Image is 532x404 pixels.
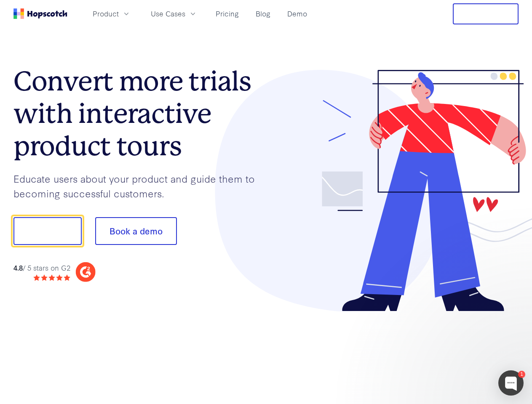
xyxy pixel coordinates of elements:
button: Show me! [13,217,82,245]
a: Home [13,8,67,19]
a: Blog [252,7,274,21]
div: / 5 stars on G2 [13,263,70,273]
strong: 4.8 [13,263,23,272]
a: Demo [284,7,310,21]
button: Use Cases [146,7,202,21]
h1: Convert more trials with interactive product tours [13,65,266,162]
p: Educate users about your product and guide them to becoming successful customers. [13,171,266,200]
button: Product [88,7,136,21]
span: Use Cases [151,8,185,19]
a: Pricing [212,7,242,21]
button: Book a demo [95,217,177,245]
div: 1 [518,371,525,378]
span: Product [93,8,119,19]
button: Free Trial [453,3,519,24]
